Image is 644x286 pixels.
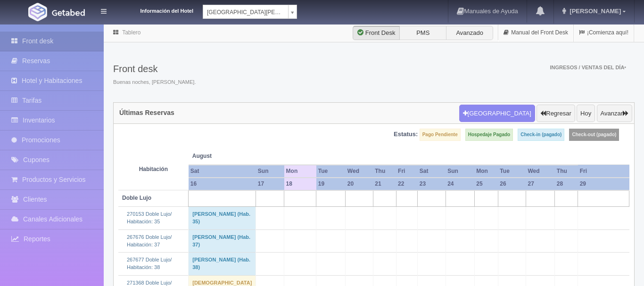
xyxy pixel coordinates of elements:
[122,195,151,201] b: Doble Lujo
[567,8,621,15] span: [PERSON_NAME]
[498,24,573,42] a: Manual del Front Desk
[578,178,629,190] th: 29
[396,165,418,178] th: Fri
[498,178,526,190] th: 26
[256,178,284,190] th: 17
[127,211,172,224] a: 270153 Doble Lujo/Habitación: 35
[446,165,474,178] th: Sun
[446,26,493,40] label: Avanzado
[316,178,346,190] th: 19
[189,207,256,229] td: [PERSON_NAME] (Hab. 35)
[550,65,626,70] span: Ingresos / Ventas del día
[284,178,316,190] th: 18
[597,105,632,123] button: Avanzar
[446,178,474,190] th: 24
[284,165,316,178] th: Mon
[316,165,346,178] th: Tue
[574,24,634,42] a: ¡Comienza aquí!
[418,165,446,178] th: Sat
[465,129,513,141] label: Hospedaje Pagado
[459,105,535,123] button: [GEOGRAPHIC_DATA]
[578,165,629,178] th: Fri
[113,79,196,86] span: Buenas noches, [PERSON_NAME].
[537,105,575,123] button: Regresar
[555,178,578,190] th: 28
[192,152,281,160] span: August
[28,3,47,21] img: Getabed
[526,165,555,178] th: Wed
[139,166,168,172] strong: Habitación
[396,178,418,190] th: 22
[256,165,284,178] th: Sun
[346,178,373,190] th: 20
[418,178,446,190] th: 23
[353,26,400,40] label: Front Desk
[189,178,256,190] th: 16
[474,178,498,190] th: 25
[420,129,461,141] label: Pago Pendiente
[189,165,256,178] th: Sat
[394,130,418,139] label: Estatus:
[207,5,284,19] span: [GEOGRAPHIC_DATA][PERSON_NAME]
[399,26,446,40] label: PMS
[577,105,595,123] button: Hoy
[498,165,526,178] th: Tue
[373,178,396,190] th: 21
[346,165,373,178] th: Wed
[119,109,174,116] h4: Últimas Reservas
[526,178,555,190] th: 27
[518,129,564,141] label: Check-in (pagado)
[189,229,256,252] td: [PERSON_NAME] (Hab. 37)
[569,129,619,141] label: Check-out (pagado)
[118,5,193,15] dt: Información del Hotel
[127,257,172,270] a: 267677 Doble Lujo/Habitación: 38
[555,165,578,178] th: Thu
[373,165,396,178] th: Thu
[122,29,140,36] a: Tablero
[127,234,172,247] a: 267676 Doble Lujo/Habitación: 37
[113,64,196,74] h3: Front desk
[189,253,256,275] td: [PERSON_NAME] (Hab. 38)
[474,165,498,178] th: Mon
[52,9,85,16] img: Getabed
[203,5,297,19] a: [GEOGRAPHIC_DATA][PERSON_NAME]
